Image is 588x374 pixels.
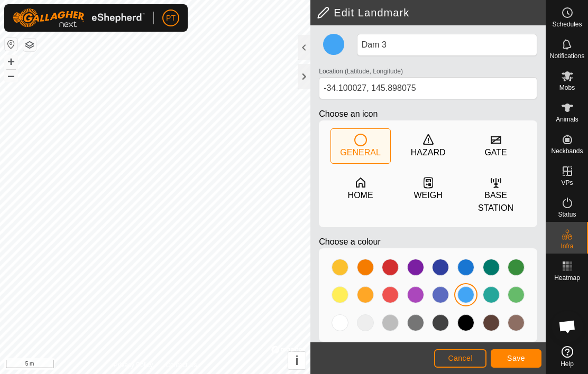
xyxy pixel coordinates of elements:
span: Save [507,354,525,362]
button: + [5,55,17,68]
div: BASE STATION [466,189,526,214]
span: Heatmap [554,275,580,281]
img: Gallagher Logo [13,8,145,27]
a: Privacy Policy [114,360,153,370]
span: i [295,353,299,368]
p: Choose an icon [319,108,537,120]
span: Neckbands [551,148,583,154]
span: Infra [561,243,573,249]
span: Mobs [559,85,575,91]
div: Open chat [552,311,583,342]
button: – [5,69,17,82]
span: Help [561,361,574,367]
h2: Edit Landmark [317,6,546,19]
span: VPs [561,180,573,186]
span: Notifications [550,53,584,59]
button: Map Layers [23,39,36,51]
div: GATE [484,146,507,159]
span: Status [558,211,576,218]
button: Reset Map [5,38,17,51]
div: HOME [348,189,373,202]
span: Cancel [448,354,473,362]
span: PT [166,13,176,24]
a: Help [546,342,588,371]
div: WEIGH [414,189,442,202]
a: Contact Us [166,360,197,370]
span: Animals [556,116,578,123]
button: i [288,352,306,369]
div: HAZARD [411,146,446,159]
label: Location (Latitude, Longitude) [319,67,403,76]
div: GENERAL [340,146,380,159]
button: Cancel [434,349,486,368]
p: Choose a colour [319,236,537,248]
span: Schedules [552,21,582,27]
button: Save [491,349,541,368]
